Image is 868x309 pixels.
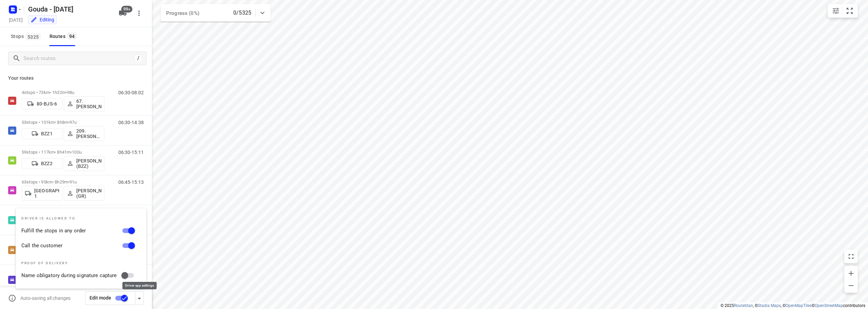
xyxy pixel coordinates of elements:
[166,10,199,16] span: Progress (0%)
[66,90,67,95] span: •
[76,128,101,139] p: 209.[PERSON_NAME] (BZZ)
[76,98,101,109] p: 67. [PERSON_NAME]
[26,33,41,40] span: 5325
[50,32,79,41] div: Routes
[11,32,43,41] span: Stops
[64,126,104,141] button: 209.[PERSON_NAME] (BZZ)
[22,90,104,95] p: 4 stops • 73km • 1h32m
[21,216,138,220] p: Driver is allowed to
[37,101,57,107] p: 80-BJS-6
[118,90,144,95] p: 06:30-08:02
[721,303,865,308] li: © 2025 , © , © © contributors
[70,179,77,185] span: 91u
[70,120,77,125] span: 97u
[6,16,25,24] h5: Project date
[135,55,142,62] div: /
[67,90,74,95] span: 98u
[21,242,62,250] label: Call the customer
[758,303,781,308] a: Stadia Maps
[22,179,104,185] p: 63 stops • 95km • 8h29m
[25,4,113,15] h5: Rename
[828,4,858,18] div: small contained button group
[22,186,62,201] button: [GEOGRAPHIC_DATA] 1
[67,33,77,39] span: 94
[23,53,135,64] input: Search routes
[64,156,104,171] button: [PERSON_NAME] (BZZ)
[116,6,130,20] button: 99+
[21,227,86,235] label: Fulfill the stops in any order
[68,179,70,185] span: •
[22,128,62,139] button: BZZ1
[68,120,70,125] span: •
[22,150,104,155] p: 59 stops • 117km • 8h41m
[64,186,104,201] button: [PERSON_NAME] (GR)
[132,6,146,20] button: More
[76,158,101,169] p: [PERSON_NAME] (BZZ)
[72,150,82,155] span: 100u
[41,161,53,166] p: BZZ2
[121,6,133,13] span: 99+
[22,158,62,169] button: BZZ2
[21,261,138,265] p: Proof of delivery
[829,4,843,18] button: Map settings
[233,9,251,17] p: 0/5325
[76,188,101,199] p: [PERSON_NAME] (GR)
[64,96,104,111] button: 67. [PERSON_NAME]
[34,188,59,199] p: [GEOGRAPHIC_DATA] 1
[21,272,117,279] label: Name obligatory during signature capture
[8,75,144,82] p: Your routes
[71,150,72,155] span: •
[734,303,753,308] a: Routetitan
[41,131,53,136] p: BZZ1
[90,295,111,301] span: Edit mode
[22,98,62,109] button: 80-BJS-6
[843,4,856,18] button: Fit zoom
[118,179,144,185] p: 06:45-15:13
[815,303,843,308] a: OpenStreetMap
[161,4,271,22] div: Progress (0%)0/5325
[786,303,812,308] a: OpenMapTiles
[22,120,104,125] p: 53 stops • 101km • 8h8m
[31,16,54,23] div: You are currently in edit mode.
[118,150,144,155] p: 06:30-15:11
[118,120,144,125] p: 06:30-14:38
[20,295,71,301] p: Auto-saving all changes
